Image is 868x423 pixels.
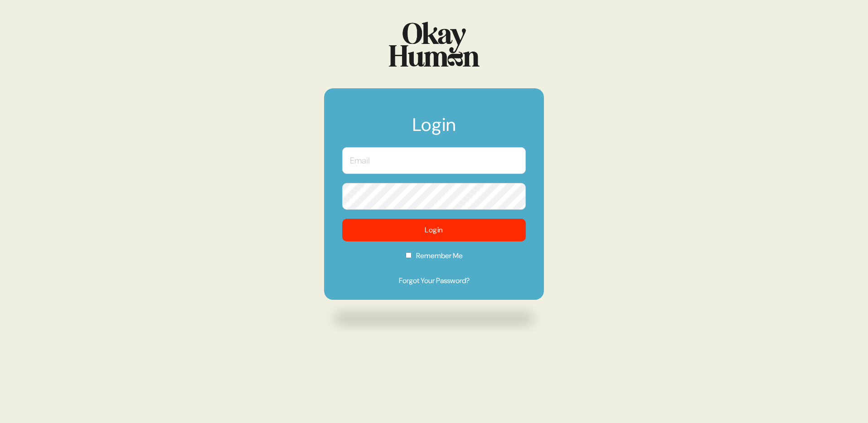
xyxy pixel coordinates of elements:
a: Forgot Your Password? [342,275,526,286]
img: Logo [389,22,480,67]
input: Email [342,147,526,174]
label: Remember Me [342,250,526,267]
input: Remember Me [406,252,412,258]
img: Drop shadow [324,304,544,333]
button: Login [342,219,526,241]
h1: Login [342,115,526,143]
